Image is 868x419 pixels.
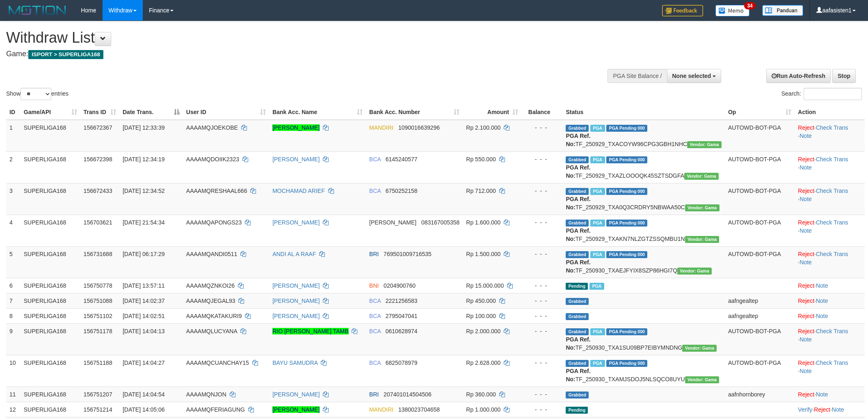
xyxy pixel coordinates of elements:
span: Copy 1380023704658 to clipboard [398,406,440,413]
span: None selected [672,73,711,79]
span: AAAAMQZNKOI26 [186,282,235,289]
span: BCA [369,359,381,366]
td: AUTOWD-BOT-PGA [725,246,795,278]
td: 6 [6,278,21,293]
div: - - - [525,155,560,163]
b: PGA Ref. No: [566,164,590,179]
a: Note [799,164,812,171]
a: Note [832,406,844,413]
th: Status [562,105,724,120]
a: Note [816,282,828,289]
div: - - - [525,359,560,367]
a: Reject [798,359,814,366]
td: AUTOWD-BOT-PGA [725,120,795,152]
td: · · [795,246,865,278]
th: Amount: activate to sort column ascending [463,105,521,120]
div: - - - [525,187,560,195]
span: [DATE] 21:54:34 [123,219,164,226]
a: Reject [798,156,814,163]
a: Check Trans [816,124,848,131]
span: 156703621 [84,219,112,226]
span: Rp 360.000 [466,391,496,398]
td: SUPERLIGA168 [21,151,80,183]
span: AAAAMQNJON [186,391,226,398]
td: · · [795,215,865,246]
span: AAAAMQJEGAL93 [186,298,235,304]
a: Reject [798,313,814,319]
a: Check Trans [816,156,848,163]
a: Note [816,313,828,319]
span: Grabbed [566,392,589,398]
b: PGA Ref. No: [566,368,590,382]
th: User ID: activate to sort column ascending [183,105,269,120]
td: SUPERLIGA168 [21,120,80,152]
span: Rp 2.000.000 [466,328,500,334]
span: AAAAMQLUCYANA [186,328,237,334]
span: Marked by aafsoycanthlai [590,156,605,163]
td: SUPERLIGA168 [21,278,80,293]
img: Feedback.jpg [662,5,703,16]
td: TF_250930_TXAEJFYIX8SZP86HGI7Q [562,246,724,278]
span: Vendor URL: https://trx31.1velocity.biz [685,376,720,383]
a: Reject [798,298,814,304]
a: ANDI AL A RAAF [272,251,316,257]
span: Rp 100.000 [466,313,496,319]
span: [DATE] 14:02:37 [123,298,164,304]
td: 12 [6,402,21,417]
div: - - - [525,405,560,414]
td: 7 [6,293,21,308]
td: TF_250929_TXAKN7NLZGTZSSQMBU1N [562,215,724,246]
a: Note [799,368,812,374]
b: PGA Ref. No: [566,259,590,274]
label: Search: [781,88,862,100]
span: 156751178 [84,328,112,334]
td: TF_250929_TXACOYW96CPG3GBH1NHC [562,120,724,152]
td: 3 [6,183,21,215]
td: · [795,278,865,293]
a: Note [799,133,812,139]
span: Copy 769501009716535 to clipboard [384,251,432,257]
span: Copy 0610628974 to clipboard [386,328,418,334]
span: Grabbed [566,360,589,367]
span: BCA [369,188,381,194]
td: AUTOWD-BOT-PGA [725,355,795,387]
a: Reject [798,124,814,131]
span: Grabbed [566,220,589,227]
span: Copy 0204900760 to clipboard [384,282,416,289]
span: AAAAMQRESHAAL666 [186,188,247,194]
td: AUTOWD-BOT-PGA [725,151,795,183]
span: BCA [369,313,381,319]
span: 156672398 [84,156,112,163]
span: Marked by aafsoycanthlai [589,283,604,290]
th: Balance [521,105,563,120]
span: Rp 550.000 [466,156,496,163]
a: RIO [PERSON_NAME] TAMB [272,328,348,334]
span: Vendor URL: https://trx31.1velocity.biz [682,345,717,352]
span: AAAAMQKATAKURI9 [186,313,242,319]
a: Reject [798,391,814,398]
span: Rp 1.000.000 [466,406,500,413]
a: Note [799,336,812,343]
span: [PERSON_NAME] [369,219,416,226]
td: 5 [6,246,21,278]
td: AUTOWD-BOT-PGA [725,183,795,215]
span: 156751088 [84,298,112,304]
td: TF_250930_TXAMJSDOJ5NLSQCO8UYU [562,355,724,387]
div: - - - [525,250,560,258]
td: aafngealtep [725,308,795,323]
td: · [795,308,865,323]
span: Copy 6825078979 to clipboard [386,359,418,366]
span: AAAAMQDOIIK2323 [186,156,239,163]
td: 11 [6,387,21,402]
span: [DATE] 12:34:52 [123,188,164,194]
span: Rp 450.000 [466,298,496,304]
td: 2 [6,151,21,183]
label: Show entries [6,88,69,100]
span: Vendor URL: https://trx31.1velocity.biz [684,173,719,180]
a: [PERSON_NAME] [272,391,320,398]
td: · · [795,151,865,183]
td: 4 [6,215,21,246]
td: SUPERLIGA168 [21,323,80,355]
div: - - - [525,124,560,132]
span: Grabbed [566,251,589,258]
